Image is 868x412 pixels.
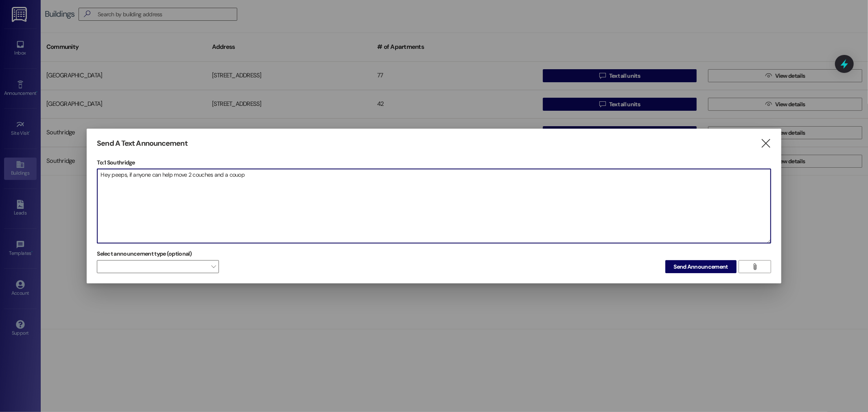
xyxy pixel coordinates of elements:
div: Hey peeps, if anyone can help move 2 couches and a couop [97,169,771,243]
i:  [752,263,758,270]
span: Send Announcement [674,263,728,271]
button: Send Announcement [665,260,737,273]
textarea: Hey peeps, if anyone can help move 2 couches and a couop [97,169,770,243]
p: To: 1 Southridge [97,158,771,167]
h3: Send A Text Announcement [97,139,187,148]
i:  [760,139,771,148]
label: Select announcement type (optional) [97,248,192,260]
